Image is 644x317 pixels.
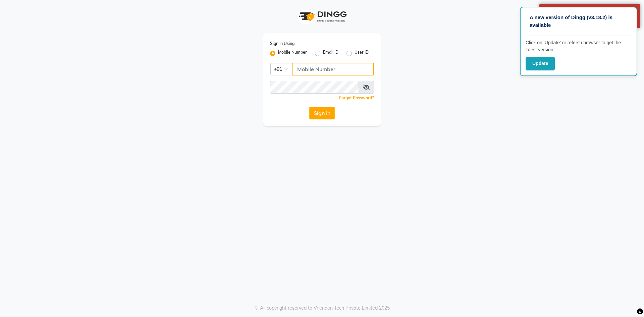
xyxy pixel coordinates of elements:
[278,49,307,57] label: Mobile Number
[530,14,628,29] p: A new version of Dingg (v3.18.2) is available
[526,39,632,53] p: Click on ‘Update’ or refersh browser to get the latest version.
[270,81,359,94] input: Username
[526,57,555,70] button: Update
[292,63,374,75] input: Username
[295,7,349,27] img: logo1.svg
[270,41,296,47] label: Sign In Using:
[339,95,374,100] a: Forgot Password?
[309,107,335,119] button: Sign In
[355,49,369,57] label: User ID
[323,49,338,57] label: Email ID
